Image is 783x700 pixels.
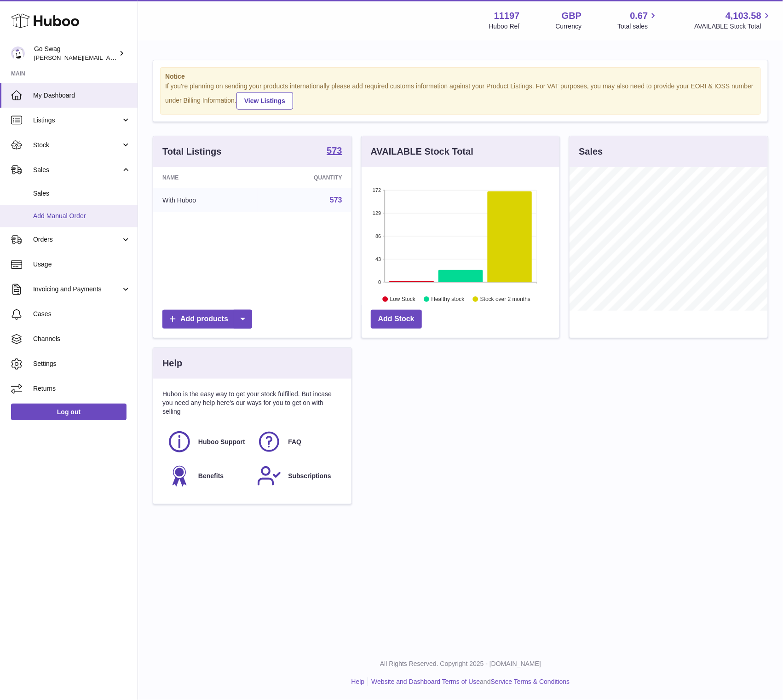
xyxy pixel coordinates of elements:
[373,187,381,193] text: 172
[11,46,25,60] img: leigh@goswag.com
[33,260,131,269] span: Usage
[375,233,381,239] text: 86
[34,54,184,61] span: [PERSON_NAME][EMAIL_ADDRESS][DOMAIN_NAME]
[258,167,351,188] th: Quantity
[33,359,131,368] span: Settings
[630,10,648,22] span: 0.67
[33,285,121,294] span: Invoicing and Payments
[33,166,121,174] span: Sales
[494,10,520,22] strong: 11197
[33,116,121,125] span: Listings
[33,91,131,100] span: My Dashboard
[489,22,520,31] div: Huboo Ref
[431,296,465,302] text: Healthy stock
[694,10,772,31] a: 4,103.58 AVAILABLE Stock Total
[162,145,222,158] h3: Total Listings
[579,145,603,158] h3: Sales
[725,10,761,22] span: 4,103.58
[167,429,248,454] a: Huboo Support
[257,463,337,488] a: Subscriptions
[491,678,570,685] a: Service Terms & Conditions
[34,45,117,62] div: Go Swag
[33,141,121,150] span: Stock
[198,438,245,446] span: Huboo Support
[33,235,121,244] span: Orders
[162,357,182,370] h3: Help
[556,22,582,31] div: Currency
[288,438,301,446] span: FAQ
[694,22,772,31] span: AVAILABLE Stock Total
[167,463,248,488] a: Benefits
[330,196,342,204] a: 573
[165,82,756,110] div: If you're planning on sending your products internationally please add required customs informati...
[327,146,342,157] a: 573
[257,429,337,454] a: FAQ
[236,92,293,110] a: View Listings
[378,279,381,285] text: 0
[33,335,131,343] span: Channels
[373,210,381,216] text: 129
[165,72,756,81] strong: Notice
[368,677,570,686] li: and
[617,10,658,31] a: 0.67 Total sales
[375,256,381,262] text: 43
[33,189,131,198] span: Sales
[145,660,776,668] p: All Rights Reserved. Copyright 2025 - [DOMAIN_NAME]
[371,145,473,158] h3: AVAILABLE Stock Total
[11,404,127,420] a: Log out
[351,678,365,685] a: Help
[33,212,131,220] span: Add Manual Order
[288,472,331,480] span: Subscriptions
[562,10,581,22] strong: GBP
[33,384,131,393] span: Returns
[480,296,530,302] text: Stock over 2 months
[153,188,258,212] td: With Huboo
[33,310,131,318] span: Cases
[327,146,342,155] strong: 573
[162,390,342,416] p: Huboo is the easy way to get your stock fulfilled. But incase you need any help here's our ways f...
[162,310,252,329] a: Add products
[617,22,658,31] span: Total sales
[153,167,258,188] th: Name
[371,678,480,685] a: Website and Dashboard Terms of Use
[390,296,416,302] text: Low Stock
[371,310,422,329] a: Add Stock
[198,472,224,480] span: Benefits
